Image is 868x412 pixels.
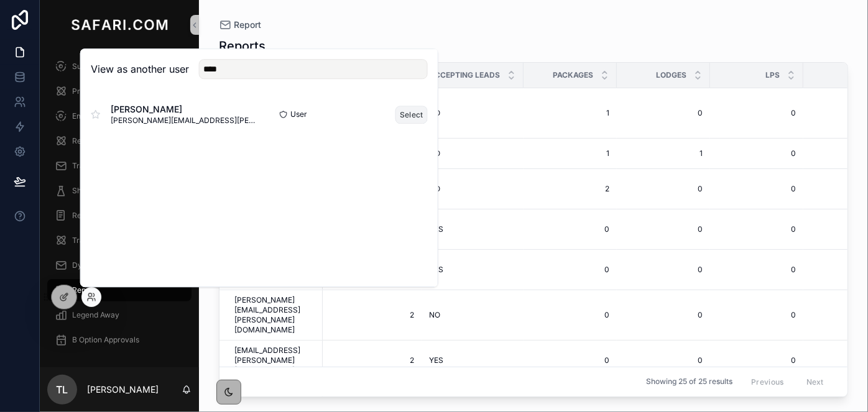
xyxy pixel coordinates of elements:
h2: View as another user [91,62,189,76]
span: B Option Approvals [72,335,139,345]
a: NO [429,108,516,118]
span: Traveling soon [72,236,124,245]
a: 0 [531,265,609,275]
span: Travel Insurance NEW [72,161,150,171]
a: 0 [718,355,796,365]
img: App logo [68,15,170,35]
span: Lodges [656,70,686,80]
a: 1 [624,149,703,158]
span: Dynamo [72,260,102,270]
a: 0 [531,310,609,320]
a: Dynamo [47,254,192,277]
span: Email Template [72,111,126,121]
span: Legend Away [72,310,119,320]
a: 0 [718,108,796,118]
span: ACCEPTING LEADS [430,70,500,80]
a: Travel Insurance NEW [47,155,192,177]
span: Supplier [72,62,101,71]
a: Report [219,19,261,31]
button: Select [395,106,428,124]
a: [EMAIL_ADDRESS][PERSON_NAME][DOMAIN_NAME] [234,346,315,375]
span: Receivables [72,211,115,221]
a: 2 [531,184,609,194]
a: Receivables [47,204,192,227]
a: Email Template [47,105,192,127]
a: 0 [718,149,796,158]
a: YES [429,224,516,234]
a: 0 [624,310,703,320]
a: 0 [531,355,609,365]
span: Packages [553,70,593,80]
a: Legend Away [47,304,192,326]
a: 2 [330,310,414,320]
span: Showing 25 of 25 results [646,377,732,387]
span: [PERSON_NAME] [111,103,259,116]
p: [PERSON_NAME] [87,383,159,396]
a: 0 [624,224,703,234]
a: Reminders [47,130,192,152]
a: 0 [718,310,796,320]
a: 0 [531,224,609,234]
a: 0 [718,224,796,234]
a: 0 [718,265,796,275]
a: Traveling soon [47,229,192,252]
span: NO [429,310,440,320]
a: 2 [330,355,414,365]
a: 1 [531,108,609,118]
a: 0 [718,184,796,194]
a: 0 [624,265,703,275]
span: Product [72,86,100,96]
h1: Reports [219,37,265,55]
a: YES [429,355,516,365]
span: Reminders [72,136,110,146]
span: YES [429,355,443,365]
a: [PERSON_NAME][EMAIL_ADDRESS][PERSON_NAME][DOMAIN_NAME] [234,295,315,335]
a: Shoppers [47,180,192,202]
a: 0 [624,184,703,194]
a: 0 [624,355,703,365]
a: YES [429,265,516,275]
span: LPS [765,70,780,80]
a: B Option Approvals [47,329,192,351]
span: Shoppers [72,186,106,196]
a: NO [429,149,516,158]
div: scrollable content [40,50,199,367]
span: Report [234,19,261,31]
a: Supplier [47,55,192,78]
a: NO [429,184,516,194]
span: User [290,109,307,119]
a: 1 [531,149,609,158]
a: Report [47,279,192,301]
a: NO [429,310,516,320]
a: Product [47,80,192,103]
span: TL [57,382,68,397]
span: [PERSON_NAME][EMAIL_ADDRESS][PERSON_NAME][DOMAIN_NAME] [111,116,259,126]
a: 0 [624,108,703,118]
